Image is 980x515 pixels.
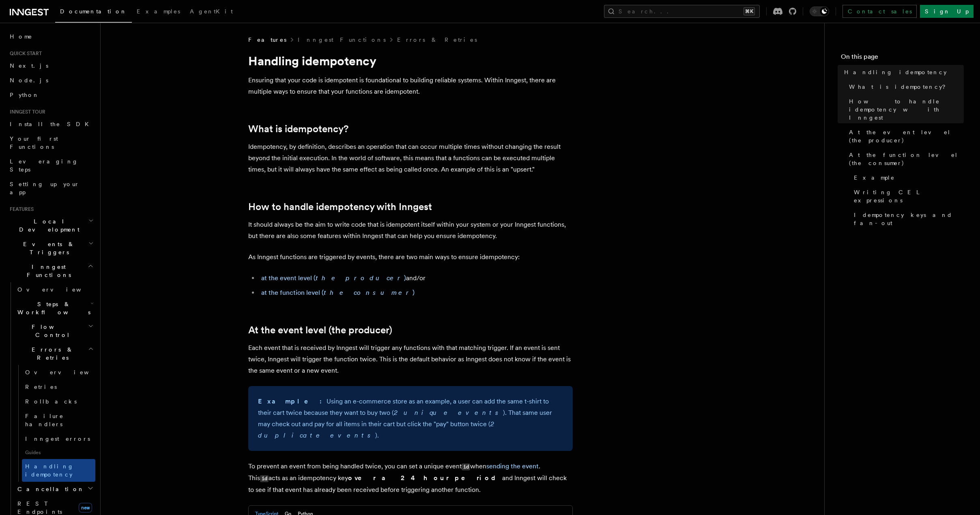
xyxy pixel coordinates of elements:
span: Retries [25,384,57,390]
span: Overview [25,369,109,376]
a: Setting up your app [6,177,95,200]
a: Sign Up [920,5,974,18]
a: Examples [132,2,185,22]
a: Overview [22,365,95,380]
button: Flow Control [14,320,95,342]
a: Handling idempotency [841,65,964,79]
a: Retries [22,380,95,394]
a: Next.js [6,58,95,73]
button: Steps & Workflows [14,297,95,320]
span: Features [248,36,286,44]
a: Handling idempotency [22,459,95,482]
span: Events & Triggers [6,240,88,256]
div: Errors & Retries [14,365,95,482]
p: Ensuring that your code is idempotent is foundational to building reliable systems. Within Innges... [248,75,573,97]
button: Local Development [6,214,95,237]
a: Idempotency keys and fan-out [851,208,964,230]
span: Steps & Workflows [14,300,90,316]
p: Each event that is received by Inngest will trigger any functions with that matching trigger. If ... [248,342,573,376]
span: Examples [137,8,180,15]
strong: over a 24 hour period [348,474,502,482]
code: id [260,475,269,482]
button: Events & Triggers [6,237,95,260]
span: Overview [17,286,101,293]
span: Inngest tour [6,109,45,115]
a: At the event level (the producer) [846,125,964,148]
span: Inngest Functions [6,263,88,279]
span: Flow Control [14,323,88,339]
span: Writing CEL expressions [854,188,964,204]
a: Example [851,170,964,185]
span: Guides [22,446,95,459]
button: Inngest Functions [6,260,95,282]
span: Features [6,206,34,212]
span: REST Endpoints [17,500,62,515]
p: It should always be the aim to write code that is idempotent itself within your system or your In... [248,219,573,242]
span: Install the SDK [10,121,94,127]
span: Idempotency keys and fan-out [854,211,964,227]
span: Handling idempotency [844,68,947,76]
button: Toggle dark mode [810,6,829,16]
span: What is idempotency? [849,83,951,91]
button: Cancellation [14,482,95,496]
a: Node.js [6,73,95,88]
a: Inngest errors [22,431,95,446]
span: Your first Functions [10,135,58,150]
span: Quick start [6,50,42,57]
p: Using an e-commerce store as an example, a user can add the same t-shirt to their cart twice beca... [258,396,563,441]
a: Contact sales [842,5,917,18]
a: Failure handlers [22,409,95,431]
span: Next.js [10,62,48,69]
span: At the function level (the consumer) [849,151,964,167]
h1: Handling idempotency [248,54,573,68]
p: Idempotency, by definition, describes an operation that can occur multiple times without changing... [248,141,573,175]
a: at the event level (the producer) [261,274,406,282]
h4: On this page [841,52,964,65]
code: id [462,463,470,470]
span: Errors & Retries [14,345,88,362]
span: Setting up your app [10,181,80,195]
span: Node.js [10,77,48,84]
em: the producer [316,274,404,282]
button: Errors & Retries [14,342,95,365]
span: Local Development [6,217,88,234]
em: the consumer [324,289,413,296]
a: Leveraging Steps [6,154,95,177]
a: Your first Functions [6,131,95,154]
a: Documentation [55,2,132,23]
a: How to handle idempotency with Inngest [846,94,964,125]
span: How to handle idempotency with Inngest [849,97,964,122]
a: Writing CEL expressions [851,185,964,208]
span: Leveraging Steps [10,158,78,173]
span: Handling idempotency [25,463,74,478]
a: at the function level (the consumer) [261,289,415,296]
strong: Example: [258,397,327,405]
a: Inngest Functions [298,36,386,44]
li: and/or [259,273,573,284]
a: Install the SDK [6,117,95,131]
span: Cancellation [14,485,84,493]
a: At the event level (the producer) [248,324,392,336]
a: sending the event [486,462,539,470]
span: At the event level (the producer) [849,128,964,144]
a: What is idempotency? [846,79,964,94]
button: Search...⌘K [604,5,760,18]
span: AgentKit [190,8,233,15]
span: new [79,503,92,513]
a: Errors & Retries [397,36,477,44]
a: At the function level (the consumer) [846,148,964,170]
a: How to handle idempotency with Inngest [248,201,432,212]
kbd: ⌘K [744,7,755,15]
span: Documentation [60,8,127,15]
span: Python [10,92,39,98]
a: AgentKit [185,2,238,22]
p: To prevent an event from being handled twice, you can set a unique event when . This acts as an i... [248,461,573,496]
span: Inngest errors [25,436,90,442]
p: As Inngest functions are triggered by events, there are two main ways to ensure idempotency: [248,251,573,263]
a: What is idempotency? [248,123,348,135]
a: Overview [14,282,95,297]
em: 2 unique events [394,409,503,416]
span: Home [10,32,32,41]
span: Failure handlers [25,413,64,427]
a: Home [6,29,95,44]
